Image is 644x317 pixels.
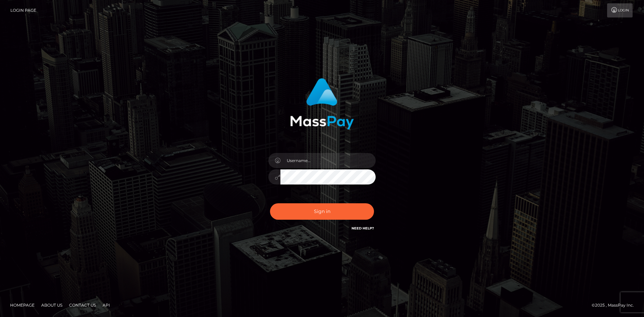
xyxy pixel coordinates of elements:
a: Need Help? [352,226,374,230]
button: Sign in [270,203,374,220]
img: MassPay Login [290,78,354,129]
a: API [100,300,113,310]
a: About Us [39,300,65,310]
a: Contact Us [66,300,99,310]
div: © 2025 , MassPay Inc. [592,302,639,309]
input: Username... [280,153,376,168]
a: Homepage [7,300,37,310]
a: Login [607,3,633,17]
a: Login Page [10,3,36,17]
